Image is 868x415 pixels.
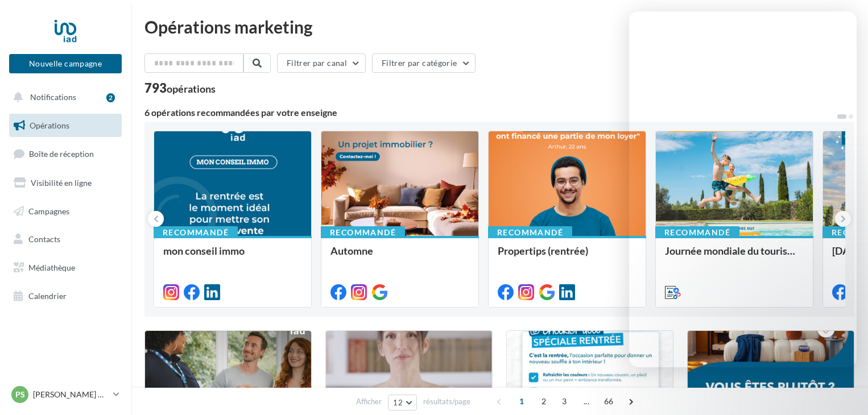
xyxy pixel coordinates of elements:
[9,54,122,73] button: Nouvelle campagne
[28,206,69,215] span: Campagnes
[30,92,76,102] span: Notifications
[7,142,124,166] a: Boîte de réception
[7,227,124,251] a: Contacts
[7,85,119,109] button: Notifications 2
[577,392,596,410] span: ...
[144,108,836,117] div: 6 opérations recommandées par votre enseigne
[167,84,216,94] div: opérations
[629,11,857,367] iframe: Intercom live chat
[555,392,573,410] span: 3
[33,389,109,400] p: [PERSON_NAME] ALCARAS
[330,245,469,268] div: Automne
[488,226,572,239] div: Recommandé
[498,245,636,268] div: Propertips (rentrée)
[7,256,124,280] a: Médiathèque
[28,263,75,272] span: Médiathèque
[7,284,124,308] a: Calendrier
[321,226,405,239] div: Recommandé
[7,200,124,223] a: Campagnes
[512,392,531,410] span: 1
[15,389,25,400] span: PS
[144,82,216,94] div: 793
[535,392,553,410] span: 2
[154,226,238,239] div: Recommandé
[31,178,92,188] span: Visibilité en ligne
[7,171,124,195] a: Visibilité en ligne
[29,149,94,159] span: Boîte de réception
[388,395,417,410] button: 12
[30,121,69,130] span: Opérations
[423,396,470,407] span: résultats/page
[372,53,476,73] button: Filtrer par catégorie
[393,398,403,407] span: 12
[600,392,618,410] span: 66
[356,396,382,407] span: Afficher
[829,376,857,404] iframe: Intercom live chat
[144,18,854,35] div: Opérations marketing
[7,114,124,138] a: Opérations
[28,234,60,244] span: Contacts
[28,291,67,301] span: Calendrier
[106,93,115,102] div: 2
[163,245,302,268] div: mon conseil immo
[9,384,122,405] a: PS [PERSON_NAME] ALCARAS
[277,53,366,73] button: Filtrer par canal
